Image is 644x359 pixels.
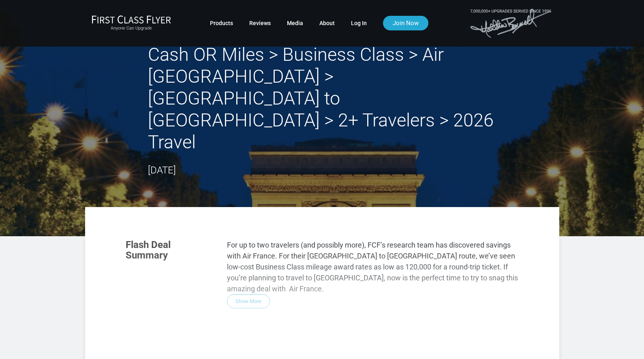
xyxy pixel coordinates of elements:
[319,16,335,30] a: About
[148,165,176,176] time: [DATE]
[227,239,519,294] p: For up to two travelers (and possibly more), FCF’s research team has discovered savings with Air ...
[92,15,171,31] a: First Class FlyerAnyone Can Upgrade
[126,239,215,261] h3: Flash Deal Summary
[148,44,496,153] h2: Cash OR Miles > Business Class > Air [GEOGRAPHIC_DATA] > [GEOGRAPHIC_DATA] to [GEOGRAPHIC_DATA] >...
[92,26,171,31] small: Anyone Can Upgrade
[92,15,171,24] img: First Class Flyer
[249,16,271,30] a: Reviews
[210,16,233,30] a: Products
[351,16,367,30] a: Log In
[287,16,303,30] a: Media
[383,16,428,30] a: Join Now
